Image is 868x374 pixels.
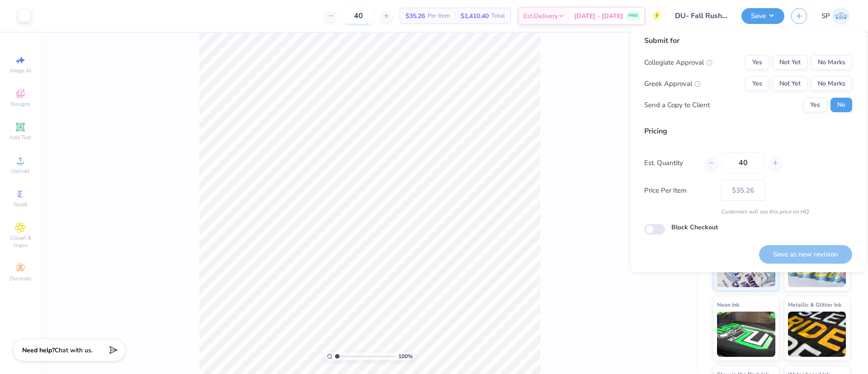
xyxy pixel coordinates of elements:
[644,35,852,46] div: Submit for
[524,11,558,21] span: Est. Delivery
[644,208,852,216] div: Customers will see this price on HQ.
[773,55,807,70] button: Not Yet
[398,352,413,360] span: 100 %
[644,100,710,110] div: Send a Copy to Client
[11,167,29,175] span: Upload
[671,223,718,232] label: Block Checkout
[745,76,769,91] button: Yes
[644,79,701,89] div: Greek Approval
[811,76,852,91] button: No Marks
[821,11,830,21] span: SP
[55,346,93,355] span: Chat with us.
[406,11,425,21] span: $35.26
[491,11,505,21] span: Total
[428,11,450,21] span: Per Item
[830,98,852,112] button: No
[832,7,850,25] img: Shreyas Prashanth
[9,275,31,282] span: Decorate
[788,312,846,357] img: Metallic & Glitter Ink
[574,11,623,21] span: [DATE] - [DATE]
[741,8,784,24] button: Save
[461,11,489,21] span: $1,410.40
[644,126,852,137] div: Pricing
[803,98,827,112] button: Yes
[717,312,775,357] img: Neon Ink
[644,158,698,168] label: Est. Quantity
[5,234,36,249] span: Clipart & logos
[628,13,638,19] span: FREE
[721,152,765,173] input: – –
[745,55,769,70] button: Yes
[668,7,735,25] input: Untitled Design
[773,76,807,91] button: Not Yet
[9,134,31,141] span: Add Text
[341,8,376,24] input: – –
[22,346,55,355] strong: Need help?
[10,100,30,108] span: Designs
[14,201,28,208] span: Greek
[821,7,850,25] a: SP
[811,55,852,70] button: No Marks
[717,300,739,309] span: Neon Ink
[644,57,712,68] div: Collegiate Approval
[10,67,31,74] span: Image AI
[644,185,714,196] label: Price Per Item
[788,300,841,309] span: Metallic & Glitter Ink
